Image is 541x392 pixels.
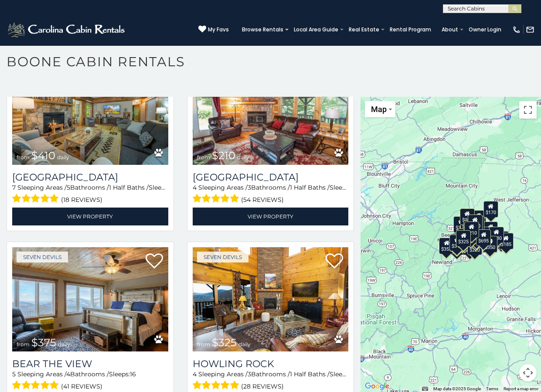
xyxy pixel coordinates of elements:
[193,247,349,352] a: Howling Rock from $325 daily
[12,60,168,165] img: Mountainside Lodge
[471,210,486,226] div: $525
[193,184,197,191] span: 4
[12,247,168,352] img: Bear The View
[476,229,491,246] div: $695
[519,101,537,119] button: Toggle fullscreen view
[486,386,498,391] a: Terms
[460,208,475,225] div: $235
[197,252,248,262] a: Seven Devils
[489,227,504,243] div: $930
[7,21,127,38] img: White-1-2.png
[31,149,55,162] span: $410
[212,336,237,349] span: $325
[365,101,395,117] button: Change map style
[464,227,479,243] div: $225
[450,234,465,251] div: $315
[212,149,235,162] span: $210
[241,381,284,392] span: (28 reviews)
[193,60,349,165] img: Willow Valley View
[12,171,168,183] a: [GEOGRAPHIC_DATA]
[31,336,56,349] span: $375
[363,381,391,392] a: Open this area in Google Maps (opens a new window)
[193,358,349,370] a: Howling Rock
[12,184,16,191] span: 7
[237,154,249,160] span: daily
[344,24,384,36] a: Real Estate
[483,236,497,252] div: $350
[456,230,471,246] div: $325
[193,208,349,225] a: View Property
[241,194,284,205] span: (54 reviews)
[12,183,168,205] div: Sleeping Areas / Bathrooms / Sleeps:
[449,235,464,251] div: $436
[371,105,387,114] span: Map
[17,341,30,348] span: from
[289,24,343,36] a: Local Area Guide
[12,370,168,392] div: Sleeping Areas / Bathrooms / Sleeps:
[504,386,538,391] a: Report a map error
[290,184,330,191] span: 1 Half Baths /
[248,184,251,191] span: 3
[512,25,521,34] img: phone-regular-white.png
[468,229,483,246] div: $315
[437,24,463,36] a: About
[17,154,30,160] span: from
[12,247,168,352] a: Bear The View from $375 daily
[499,233,514,249] div: $185
[193,60,349,165] a: Willow Valley View from $210 daily
[467,238,482,255] div: $220
[197,154,210,160] span: from
[12,60,168,165] a: Mountainside Lodge from $410 daily
[208,26,229,34] span: My Favs
[57,154,69,160] span: daily
[454,216,469,232] div: $305
[483,201,498,218] div: $170
[468,214,483,231] div: $320
[238,341,251,348] span: daily
[433,386,481,391] span: Map data ©2025 Google
[193,171,349,183] h3: Willow Valley View
[17,252,68,262] a: Seven Devils
[109,184,149,191] span: 1 Half Baths /
[58,341,70,348] span: daily
[61,381,102,392] span: (41 reviews)
[193,247,349,352] img: Howling Rock
[526,25,534,34] img: mail-regular-white.png
[449,239,464,255] div: $345
[197,341,210,348] span: from
[12,358,168,370] a: Bear The View
[363,381,391,392] img: Google
[464,24,506,36] a: Owner Login
[422,386,428,392] button: Keyboard shortcuts
[12,171,168,183] h3: Mountainside Lodge
[385,24,436,36] a: Rental Program
[248,370,251,378] span: 3
[61,194,102,205] span: (18 reviews)
[130,370,136,378] span: 16
[146,252,163,271] a: Add to favorites
[439,238,454,254] div: $355
[519,364,537,382] button: Map camera controls
[290,370,330,378] span: 1 Half Baths /
[66,370,70,378] span: 4
[193,370,197,378] span: 4
[198,25,229,34] a: My Favs
[193,370,349,392] div: Sleeping Areas / Bathrooms / Sleeps:
[193,171,349,183] a: [GEOGRAPHIC_DATA]
[67,184,70,191] span: 5
[193,183,349,205] div: Sleeping Areas / Bathrooms / Sleeps:
[12,208,168,225] a: View Property
[483,221,498,238] div: $235
[464,222,479,238] div: $210
[238,24,288,36] a: Browse Rentals
[12,370,16,378] span: 5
